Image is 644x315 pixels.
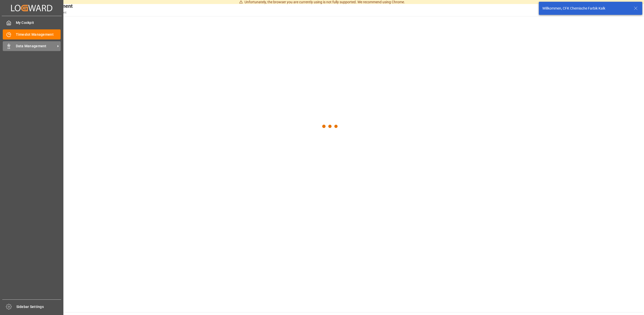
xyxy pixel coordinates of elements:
[16,20,61,25] span: My Cockpit
[16,304,61,309] span: Sidebar Settings
[16,43,56,49] span: Data Management
[542,6,629,11] div: Willkommen, CFK Chemische Farbik Kalk
[3,18,61,28] a: My Cockpit
[3,29,61,39] a: Timeslot Management
[16,32,61,37] span: Timeslot Management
